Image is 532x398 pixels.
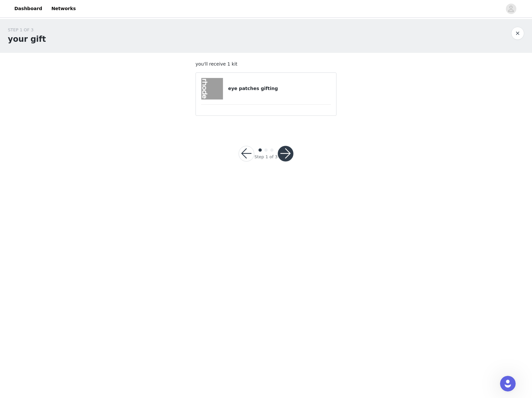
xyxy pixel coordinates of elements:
p: you'll receive 1 kit [196,61,336,68]
h4: eye patches gifting [228,85,331,92]
div: avatar [508,4,514,14]
img: eye patches gifting [201,78,223,99]
iframe: Intercom live chat [500,376,516,391]
a: Networks [47,1,80,16]
a: Dashboard [10,1,46,16]
div: Step 1 of 3 [254,154,277,160]
h1: your gift [8,33,46,45]
div: STEP 1 OF 3 [8,27,46,33]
